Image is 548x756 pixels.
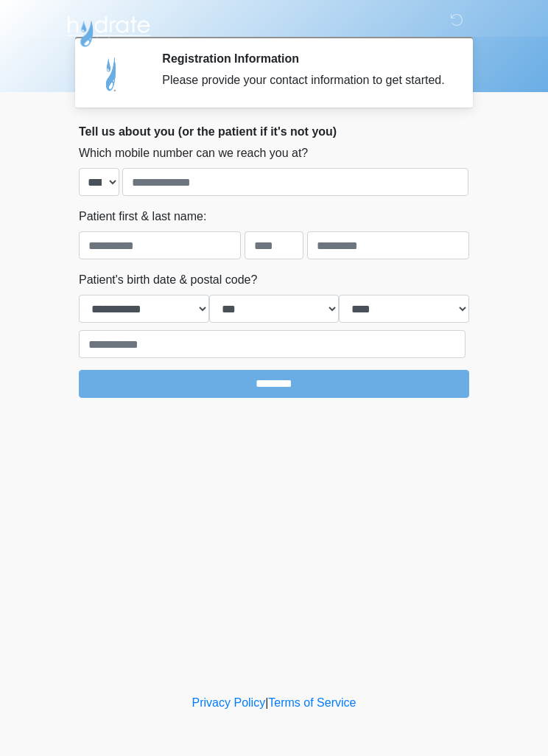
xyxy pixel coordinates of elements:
a: Terms of Service [268,696,356,709]
label: Patient's birth date & postal code? [79,271,257,289]
img: Hydrate IV Bar - Chandler Logo [64,11,152,48]
img: Agent Avatar [90,52,134,96]
label: Patient first & last name: [79,208,206,225]
a: | [265,696,268,709]
a: Privacy Policy [192,696,266,709]
h2: Tell us about you (or the patient if it's not you) [79,125,469,139]
div: Please provide your contact information to get started. [162,71,447,89]
label: Which mobile number can we reach you at? [79,144,308,162]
